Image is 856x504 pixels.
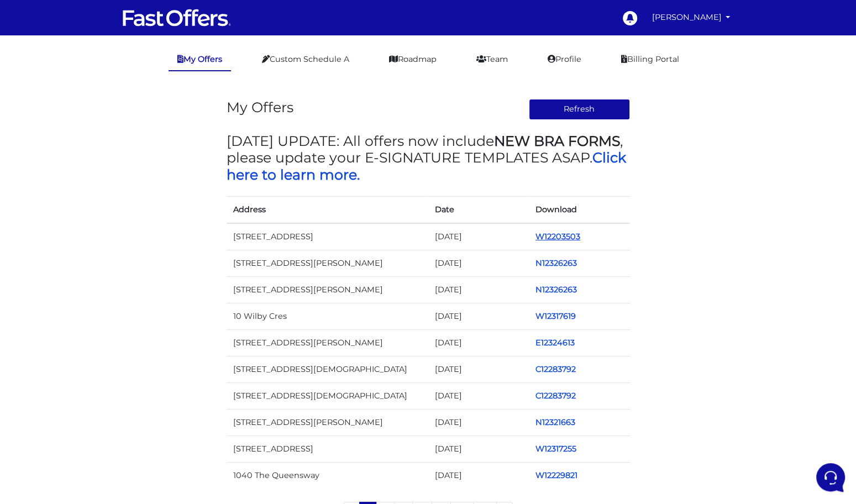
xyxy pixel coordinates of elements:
[428,303,529,329] td: [DATE]
[13,75,208,108] a: AuraYou:I know I can change it on PDF I just want it to always be like this since I have to chang...
[18,200,75,208] span: Find an Answer
[33,370,52,380] p: Home
[428,356,529,383] td: [DATE]
[468,49,517,70] a: Team
[428,250,529,276] td: [DATE]
[428,436,529,463] td: [DATE]
[227,250,428,276] td: [STREET_ADDRESS][PERSON_NAME]
[227,196,428,223] th: Address
[428,196,529,223] th: Date
[227,463,428,489] td: 1040 The Queensway
[18,123,40,145] img: dark
[529,196,630,223] th: Download
[9,9,186,44] h2: Hello [PERSON_NAME] 👋
[428,329,529,356] td: [DATE]
[177,122,203,132] p: 7mo ago
[46,122,170,133] span: Fast Offers Support
[46,135,170,146] p: You: I just want that on 1 page, and when I do fast offers to only have it on Schedule A page 1. ...
[535,338,575,348] a: E12324613
[80,162,155,171] span: Start a Conversation
[227,356,428,383] td: [STREET_ADDRESS][DEMOGRAPHIC_DATA]
[494,133,620,149] strong: NEW BRA FORMS
[535,391,576,401] a: C12283792
[9,355,77,380] button: Home
[428,463,529,489] td: [DATE]
[227,436,428,463] td: [STREET_ADDRESS]
[535,258,577,268] a: N12326263
[612,49,688,70] a: Billing Portal
[535,470,577,480] a: W12229821
[18,62,90,71] span: Your Conversations
[539,49,590,70] a: Profile
[428,383,529,410] td: [DATE]
[46,93,169,104] p: You: I know I can change it on PDF I just want it to always be like this since I have to change e...
[535,364,576,374] a: C12283792
[535,232,580,242] a: W12203503
[25,223,181,234] input: Search for an Article...
[227,329,428,356] td: [STREET_ADDRESS][PERSON_NAME]
[169,49,231,71] a: My Offers
[814,461,847,494] iframe: Customerly Messenger Launcher
[648,7,735,28] a: [PERSON_NAME]
[176,80,203,90] p: 4mo ago
[428,410,529,436] td: [DATE]
[46,80,169,91] span: Aura
[171,370,186,380] p: Help
[227,410,428,436] td: [STREET_ADDRESS][PERSON_NAME]
[227,99,293,116] h3: My Offers
[380,49,445,70] a: Roadmap
[18,155,203,177] button: Start a Conversation
[227,276,428,303] td: [STREET_ADDRESS][PERSON_NAME]
[144,355,212,380] button: Help
[227,383,428,410] td: [STREET_ADDRESS][DEMOGRAPHIC_DATA]
[529,99,630,120] button: Refresh
[535,311,576,321] a: W12317619
[77,355,145,380] button: Messages
[178,62,203,71] a: See all
[227,303,428,329] td: 10 Wilby Cres
[18,81,40,103] img: dark
[535,444,576,454] a: W12317255
[428,223,529,250] td: [DATE]
[227,133,630,183] h3: [DATE] UPDATE: All offers now include , please update your E-SIGNATURE TEMPLATES ASAP.
[253,49,358,70] a: Custom Schedule A
[13,118,208,151] a: Fast Offers SupportYou:I just want that on 1 page, and when I do fast offers to only have it on S...
[138,200,203,208] a: Open Help Center
[535,417,575,427] a: N12321663
[227,149,626,182] a: Click here to learn more.
[428,276,529,303] td: [DATE]
[227,223,428,250] td: [STREET_ADDRESS]
[95,370,127,380] p: Messages
[535,285,577,295] a: N12326263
